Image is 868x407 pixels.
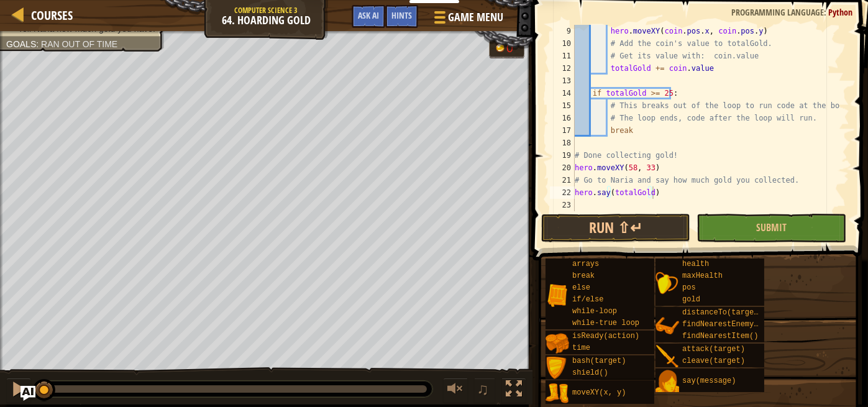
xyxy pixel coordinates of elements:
span: else [572,283,590,292]
span: Hints [391,9,412,21]
span: say(message) [682,377,736,385]
span: while-loop [572,307,617,316]
div: 9 [550,25,575,37]
div: 19 [550,149,575,162]
div: 17 [550,124,575,137]
img: portrait.png [656,370,679,393]
span: pos [682,283,696,292]
div: 22 [550,186,575,199]
div: 13 [550,75,575,87]
span: attack(target) [682,345,745,354]
button: Submit [697,214,846,242]
div: 11 [550,50,575,62]
div: 23 [550,199,575,211]
span: findNearestEnemy() [682,320,763,329]
button: Ask AI [352,5,385,28]
span: Courses [31,7,73,24]
span: Goals [6,39,36,49]
div: Team 'humans' has 0 gold. [489,39,524,58]
img: portrait.png [546,332,569,355]
button: Adjust volume [443,378,468,403]
span: Game Menu [448,9,503,25]
span: findNearestItem() [682,332,758,341]
div: 14 [550,87,575,99]
span: bash(target) [572,357,626,365]
img: portrait.png [656,314,679,338]
span: time [572,344,590,352]
img: portrait.png [656,272,679,295]
span: : [824,6,828,18]
span: gold [682,295,700,304]
span: Programming language [731,6,824,18]
img: portrait.png [656,345,679,368]
div: 20 [550,162,575,174]
span: while-true loop [572,319,639,327]
span: shield() [572,368,608,377]
span: ♫ [477,380,489,398]
span: Python [828,6,852,18]
span: isReady(action) [572,332,639,341]
span: break [572,272,595,280]
span: if/else [572,295,603,304]
span: arrays [572,260,599,268]
div: 16 [550,112,575,124]
div: 15 [550,99,575,112]
a: Courses [25,7,73,24]
span: Ask AI [358,9,379,21]
span: cleave(target) [682,357,745,365]
button: Toggle fullscreen [501,378,526,403]
div: 18 [550,137,575,149]
div: 12 [550,62,575,75]
img: portrait.png [546,283,569,307]
div: 21 [550,174,575,186]
span: : [36,39,41,49]
button: Run ⇧↵ [541,214,690,242]
button: Ask AI [21,386,35,401]
div: 0 [506,42,519,55]
div: 10 [550,37,575,50]
button: Ctrl + P: Pause [6,378,31,403]
span: distanceTo(target) [682,308,763,317]
span: health [682,260,709,268]
span: Ran out of time [41,39,117,49]
span: maxHealth [682,272,723,280]
button: Game Menu [424,5,511,34]
span: Submit [756,221,787,234]
img: portrait.png [546,382,569,405]
button: ♫ [474,378,495,403]
span: moveXY(x, y) [572,388,626,397]
img: portrait.png [546,357,569,380]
